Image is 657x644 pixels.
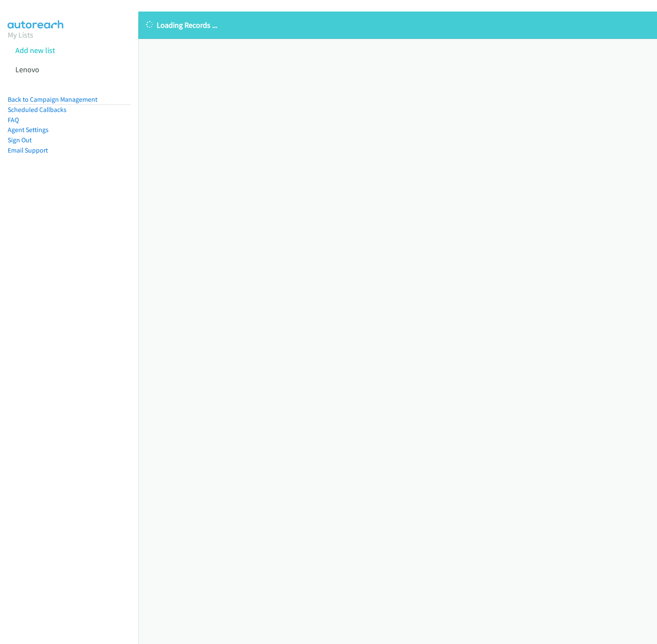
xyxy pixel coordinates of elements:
a: Lenovo [15,65,39,74]
a: Add new list [15,45,55,55]
a: Email Support [8,146,48,154]
a: My Lists [8,30,33,40]
a: Back to Campaign Management [8,95,97,103]
p: Loading Records ... [146,19,649,31]
a: Agent Settings [8,126,49,134]
a: FAQ [8,116,19,124]
a: Scheduled Callbacks [8,106,67,114]
a: Sign Out [8,136,32,144]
